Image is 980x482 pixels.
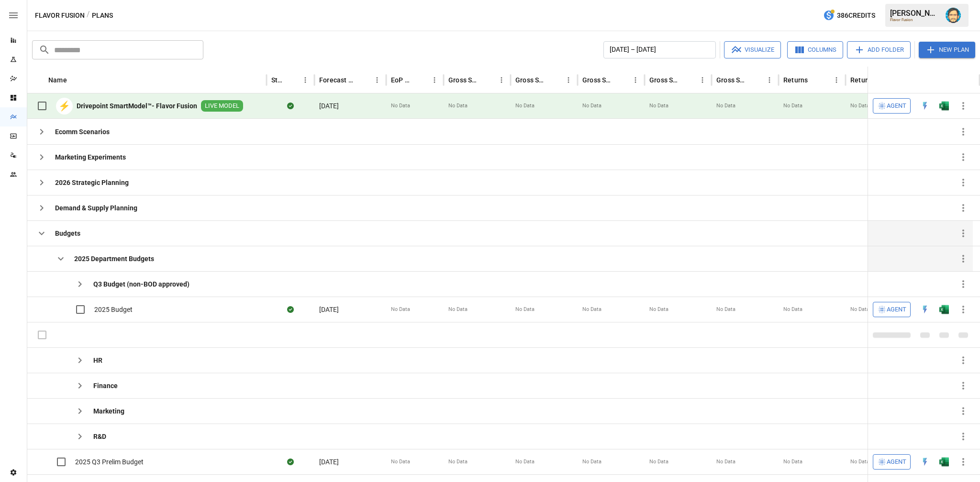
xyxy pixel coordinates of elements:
button: Columns [787,41,843,58]
button: Sort [548,73,562,87]
button: Gross Sales column menu [495,73,508,87]
div: Status [271,76,284,84]
div: Open in Excel [939,305,949,314]
div: Open in Excel [939,101,949,111]
div: Sync complete [287,457,294,467]
b: Demand & Supply Planning [55,203,137,213]
img: g5qfjXmAAAAABJRU5ErkJggg== [939,305,949,314]
img: g5qfjXmAAAAABJRU5ErkJggg== [939,457,949,467]
button: Gross Sales: Wholesale column menu [696,73,709,87]
button: EoP Cash column menu [428,73,441,87]
button: Sort [357,73,370,87]
span: No Data [391,306,410,313]
div: Gross Sales: Retail [716,76,748,84]
span: No Data [649,102,668,110]
span: Agent [887,304,906,315]
span: No Data [448,458,468,466]
button: Visualize [724,41,781,58]
div: Flavor Fusion [890,18,940,22]
div: Returns: DTC Online [850,76,882,84]
button: Sort [615,73,629,87]
span: No Data [391,458,410,466]
b: Marketing Experiments [55,152,126,162]
span: No Data [850,306,869,313]
button: Returns column menu [830,73,843,87]
b: 2025 Department Budgets [74,254,154,264]
span: 386 Credits [837,10,875,22]
span: 2025 Q3 Prelim Budget [75,457,144,467]
img: quick-edit-flash.b8aec18c.svg [920,457,930,467]
button: Forecast start column menu [370,73,384,87]
button: [DATE] – [DATE] [603,41,716,58]
span: No Data [716,102,735,110]
div: Gross Sales: Wholesale [649,76,681,84]
img: g5qfjXmAAAAABJRU5ErkJggg== [939,101,949,111]
span: No Data [448,102,468,110]
button: Flavor Fusion [35,10,85,22]
b: R&D [93,432,106,441]
button: Agent [873,454,911,470]
b: Q3 Budget (non-BOD approved) [93,279,189,289]
div: [DATE] [314,449,386,474]
div: Sync complete [287,305,294,314]
b: 2026 Strategic Planning [55,178,129,187]
button: Sort [285,73,299,87]
span: Agent [887,457,906,468]
div: Gross Sales: Marketplace [582,76,614,84]
button: Sort [959,73,973,87]
button: Sort [809,73,822,87]
button: Sort [68,73,81,87]
div: Open in Quick Edit [920,101,930,111]
button: Gross Sales: DTC Online column menu [562,73,575,87]
b: Drivepoint SmartModel™- Flavor Fusion [77,101,197,111]
span: No Data [783,102,802,110]
button: Sort [481,73,495,87]
button: Status column menu [299,73,312,87]
button: 386Credits [819,7,879,24]
button: Gross Sales: Retail column menu [763,73,776,87]
button: Sort [682,73,696,87]
span: No Data [649,458,668,466]
span: No Data [649,306,668,313]
img: Dana Basken [946,8,961,23]
b: Finance [93,381,118,390]
span: 2025 Budget [94,305,133,314]
span: No Data [582,458,601,466]
div: Open in Quick Edit [920,305,930,314]
span: No Data [448,306,468,313]
span: No Data [716,458,735,466]
div: Forecast start [319,76,356,84]
span: No Data [391,102,410,110]
div: Returns [783,76,808,84]
button: Dana Basken [940,2,967,29]
span: No Data [515,306,535,313]
span: LIVE MODEL [201,102,243,111]
div: Gross Sales [448,76,480,84]
div: / [87,10,90,22]
span: Agent [887,101,906,112]
div: Open in Excel [939,457,949,467]
span: No Data [850,458,869,466]
div: ⚡ [56,98,73,115]
button: Agent [873,98,911,114]
button: Agent [873,302,911,317]
span: No Data [850,102,869,110]
button: New Plan [919,42,975,58]
span: No Data [515,102,535,110]
div: [DATE] [314,93,386,119]
div: [DATE] [314,297,386,322]
b: Budgets [55,229,80,238]
span: No Data [515,458,535,466]
span: No Data [783,458,802,466]
b: HR [93,356,102,365]
button: Add Folder [847,41,911,58]
img: quick-edit-flash.b8aec18c.svg [920,305,930,314]
div: EoP Cash [391,76,413,84]
div: Open in Quick Edit [920,457,930,467]
div: Name [48,76,67,84]
b: Ecomm Scenarios [55,127,110,137]
span: No Data [783,306,802,313]
img: quick-edit-flash.b8aec18c.svg [920,101,930,111]
span: No Data [582,102,601,110]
